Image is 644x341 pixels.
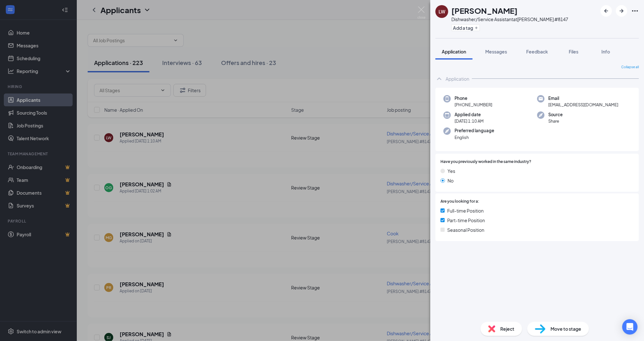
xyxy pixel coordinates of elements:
svg: ArrowRight [618,7,625,15]
button: ArrowLeftNew [600,5,612,17]
span: Feedback [526,49,548,54]
span: Yes [448,167,455,175]
svg: ChevronUp [435,75,443,83]
div: Dishwasher/Service Assistant at [PERSON_NAME] #8147 [451,16,568,22]
span: Collapse all [621,65,639,70]
span: [EMAIL_ADDRESS][DOMAIN_NAME] [548,101,618,108]
span: Move to stage [551,325,581,332]
span: [DATE] 1:10 AM [455,118,484,124]
span: Reject [500,325,514,332]
span: Applied date [455,111,484,118]
span: Seasonal Position [447,226,484,233]
span: Source [548,111,563,118]
button: ArrowRight [616,5,627,17]
span: Part-time Position [447,217,485,224]
div: Open Intercom Messenger [622,319,638,335]
span: Messages [485,49,507,54]
span: Phone [455,95,492,101]
button: PlusAdd a tag [451,24,480,31]
span: Full-time Position [447,207,484,214]
span: Are you looking for a: [441,199,479,205]
span: Info [601,49,610,54]
svg: Plus [474,26,478,30]
span: Have you previously worked in the same industry? [441,159,531,165]
span: Preferred language [455,127,494,134]
svg: ArrowLeftNew [602,7,610,15]
span: [PHONE_NUMBER] [455,101,492,108]
span: Share [548,118,563,124]
h1: [PERSON_NAME] [451,5,518,16]
span: No [448,177,454,184]
div: LW [439,8,445,15]
span: Email [548,95,618,101]
svg: Ellipses [631,7,639,15]
span: Application [442,49,466,54]
span: English [455,134,494,141]
span: Files [569,49,578,54]
div: Application [446,76,469,82]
